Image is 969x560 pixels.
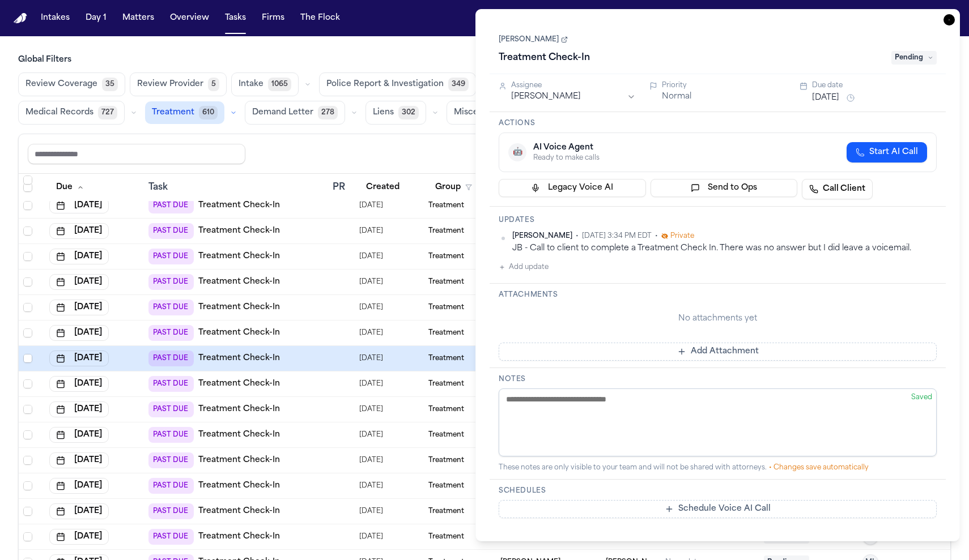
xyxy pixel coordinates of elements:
span: Treatment [428,303,464,312]
span: [DATE] 3:34 PM EDT [582,232,652,241]
div: Priority [662,81,787,90]
span: 7/15/2025, 10:05:43 PM [359,223,383,239]
button: Legacy Voice AI [499,179,646,197]
span: PAST DUE [148,249,194,264]
span: Select row [23,176,32,185]
span: Treatment [428,405,464,414]
span: Select row [23,532,32,541]
span: PAST DUE [148,452,194,468]
span: 278 [318,106,338,119]
span: PAST DUE [148,198,194,213]
span: PAST DUE [148,478,194,494]
span: PAST DUE [148,427,194,443]
span: 7/14/2025, 8:40:06 PM [359,503,383,519]
span: Treatment [428,456,464,465]
div: AI Voice Agent [533,142,600,153]
span: Treatment [428,226,464,236]
span: 8/6/2025, 2:42:12 PM [359,376,383,392]
span: Select row [23,507,32,516]
span: 302 [398,106,419,119]
button: Day 1 [81,8,111,28]
span: PAST DUE [148,529,194,545]
button: Schedule Voice AI Call [499,500,937,518]
span: Select row [23,252,32,261]
span: PAST DUE [148,223,194,239]
button: Group [428,177,479,198]
button: Snooze task [844,91,857,105]
h3: Global Filters [18,54,951,66]
span: 8/11/2025, 8:28:58 AM [359,300,383,315]
button: [DATE] [49,503,109,519]
span: Police Report & Investigation [326,79,444,90]
span: Select row [23,328,32,337]
span: Select row [23,354,32,363]
button: Matters [118,8,159,28]
a: Treatment Check-In [198,225,280,237]
span: Review Coverage [25,79,97,90]
a: Treatment Check-In [198,480,280,491]
span: Treatment [428,379,464,388]
div: Assignee [511,81,636,90]
button: Add Attachment [499,343,937,361]
button: [DATE] [49,376,109,392]
span: Pending [891,51,937,65]
span: 8/6/2025, 2:58:32 PM [359,350,383,366]
h3: Schedules [499,486,937,495]
span: Start AI Call [869,147,918,158]
div: Due date [812,81,937,90]
span: PAST DUE [148,376,194,392]
div: PR [333,181,350,194]
span: 8/11/2025, 8:56:51 PM [359,325,383,341]
span: PAST DUE [148,350,194,366]
a: Treatment Check-In [198,276,280,288]
span: 3/26/2025, 1:38:34 PM [359,401,383,417]
button: Miscellaneous1206 [447,101,547,125]
span: 6/24/2025, 3:05:08 PM [359,427,383,443]
a: [PERSON_NAME] [499,35,568,44]
button: Firms [257,8,289,28]
button: Created [359,177,406,198]
a: Treatment Check-In [198,302,280,313]
a: The Flock [296,8,345,28]
div: These notes are only visible to your team and will not be shared with attorneys. [499,463,937,472]
a: Treatment Check-In [198,404,280,415]
button: Police Report & Investigation349 [319,72,476,96]
span: • [576,232,579,241]
h3: Updates [499,216,937,225]
button: [DATE] [49,325,109,341]
button: [DATE] [49,223,109,239]
span: Treatment [428,430,464,439]
span: Select row [23,201,32,210]
button: Tasks [220,8,250,28]
button: [DATE] [49,478,109,494]
button: Overview [165,8,214,28]
span: 610 [199,106,218,119]
span: • [655,232,658,241]
span: Select row [23,481,32,490]
span: Select row [23,277,32,287]
span: Treatment [428,354,464,363]
button: Intake1065 [231,72,299,96]
a: Treatment Check-In [198,429,280,441]
span: 8/6/2025, 2:46:37 PM [359,478,383,494]
a: Treatment Check-In [198,531,280,542]
button: Intakes [36,8,74,28]
span: Treatment [428,252,464,261]
span: 727 [98,106,117,119]
span: Select row [23,456,32,465]
button: Review Coverage35 [18,72,125,96]
button: Review Provider5 [130,72,227,96]
button: Medical Records727 [18,101,125,125]
h1: Treatment Check-In [494,49,594,67]
a: Treatment Check-In [198,506,280,517]
span: PAST DUE [148,325,194,341]
span: PAST DUE [148,274,194,290]
button: [DATE] [49,401,109,417]
button: [DATE] [49,198,109,213]
span: Miscellaneous [454,107,512,118]
span: Select row [23,226,32,236]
